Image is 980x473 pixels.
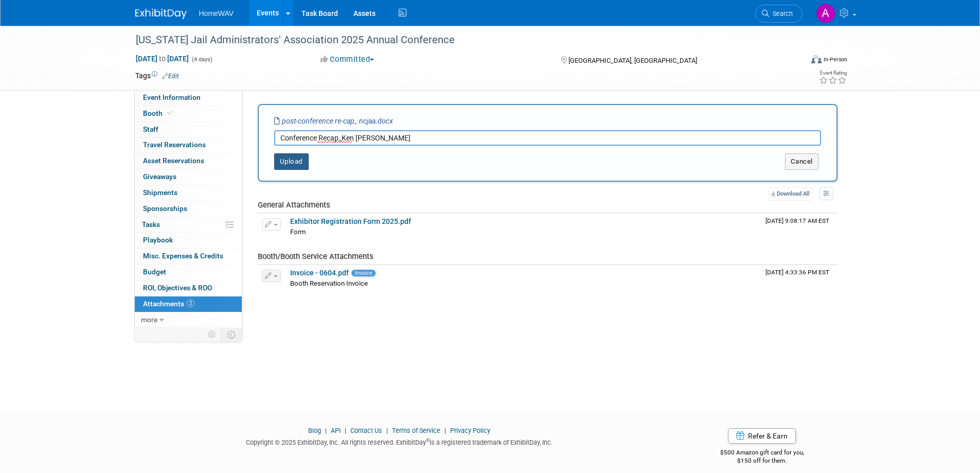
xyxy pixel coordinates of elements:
[135,296,242,312] a: Attachments2
[143,268,166,276] span: Budget
[135,90,242,106] a: Event Information
[143,109,174,117] span: Booth
[135,435,664,447] div: Copyright © 2025 ExhibitDay, Inc. All rights reserved. ExhibitDay is a registered trademark of Ex...
[816,4,835,23] img: Amanda Jasper
[191,56,212,63] span: (4 days)
[135,249,242,264] a: Misc. Expenses & Credits
[143,252,223,260] span: Misc. Expenses & Credits
[819,71,847,76] div: Event Rating
[317,54,378,65] button: Committed
[135,185,242,201] a: Shipments
[187,300,194,307] span: 2
[162,73,179,80] a: Edit
[785,153,818,170] button: Cancel
[765,269,829,276] span: Upload Timestamp
[203,328,221,341] td: Personalize Event Tab Strip
[143,204,187,213] span: Sponsorships
[258,252,373,261] span: Booth/Booth Service Attachments
[290,269,349,277] a: Invoice - 0604.pdf
[221,328,242,341] td: Toggle Event Tabs
[157,55,167,63] span: to
[392,427,440,434] a: Terms of Service
[167,110,172,116] i: Booth reservation complete
[135,201,242,217] a: Sponsorships
[258,200,330,209] span: General Attachments
[135,137,242,153] a: Travel Reservations
[143,125,158,133] span: Staff
[135,312,242,328] a: more
[135,281,242,296] a: ROI, Objectives & ROO
[742,54,848,69] div: Event Format
[351,270,376,276] span: Invoice
[331,427,341,434] a: API
[142,220,160,229] span: Tasks
[823,56,847,63] div: In-Person
[290,228,306,236] span: Form
[135,9,187,19] img: ExhibitDay
[274,130,821,146] input: Enter description
[811,55,822,63] img: Format-Inperson.png
[143,93,201,101] span: Event Information
[679,442,845,465] div: $500 Amazon gift card for you,
[135,153,242,169] a: Asset Reservations
[755,5,803,23] a: Search
[135,233,242,248] a: Playbook
[442,427,449,434] span: |
[384,427,390,434] span: |
[143,172,176,181] span: Giveaways
[199,9,234,17] span: HomeWAV
[728,428,796,444] a: Refer & Earn
[143,156,204,165] span: Asset Reservations
[323,427,329,434] span: |
[290,279,368,287] span: Booth Reservation Invoice
[143,236,173,244] span: Playbook
[143,188,177,197] span: Shipments
[143,300,194,308] span: Attachments
[135,265,242,280] a: Budget
[143,141,206,149] span: Travel Reservations
[135,71,179,81] td: Tags
[135,169,242,185] a: Giveaways
[761,265,838,291] td: Upload Timestamp
[132,31,787,49] div: [US_STATE] Jail Administrators' Association 2025 Annual Conference
[135,106,242,121] a: Booth
[765,217,829,224] span: Upload Timestamp
[135,54,189,63] span: [DATE] [DATE]
[274,117,393,125] i: post-conference re-cap_ ncjaa.docx
[135,217,242,233] a: Tasks
[568,57,697,64] span: [GEOGRAPHIC_DATA], [GEOGRAPHIC_DATA]
[350,427,382,434] a: Contact Us
[426,437,430,443] sup: ®
[143,284,212,292] span: ROI, Objectives & ROO
[274,153,309,170] button: Upload
[135,122,242,137] a: Staff
[769,10,793,17] span: Search
[679,457,845,465] div: $150 off for them.
[342,427,349,434] span: |
[141,316,157,324] span: more
[308,427,321,434] a: Blog
[761,214,838,239] td: Upload Timestamp
[450,427,490,434] a: Privacy Policy
[768,187,813,201] a: Download All
[290,217,411,225] a: Exhibitor Registration Form 2025.pdf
